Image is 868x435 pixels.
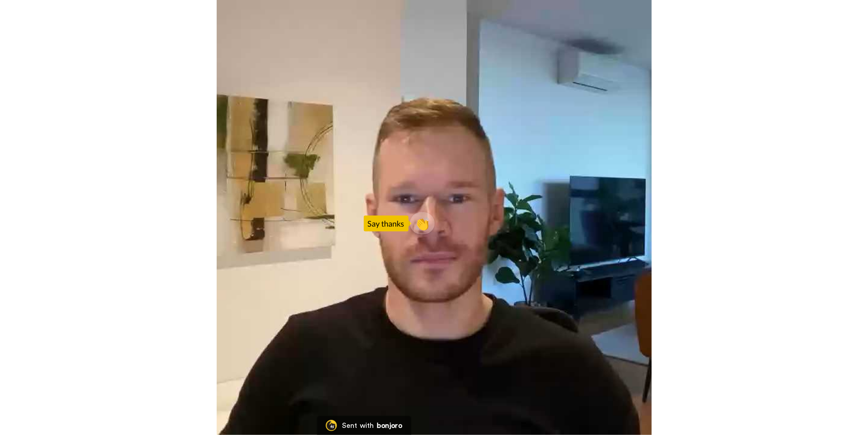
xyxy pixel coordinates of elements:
[325,420,337,431] img: Bonjoro Logo
[410,216,435,231] span: 👏
[342,422,374,429] div: Sent with
[317,416,411,435] a: Bonjoro LogoSent withbonjoro
[377,422,402,429] div: bonjoro
[410,212,435,235] button: 👏
[364,216,408,231] div: Say thanks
